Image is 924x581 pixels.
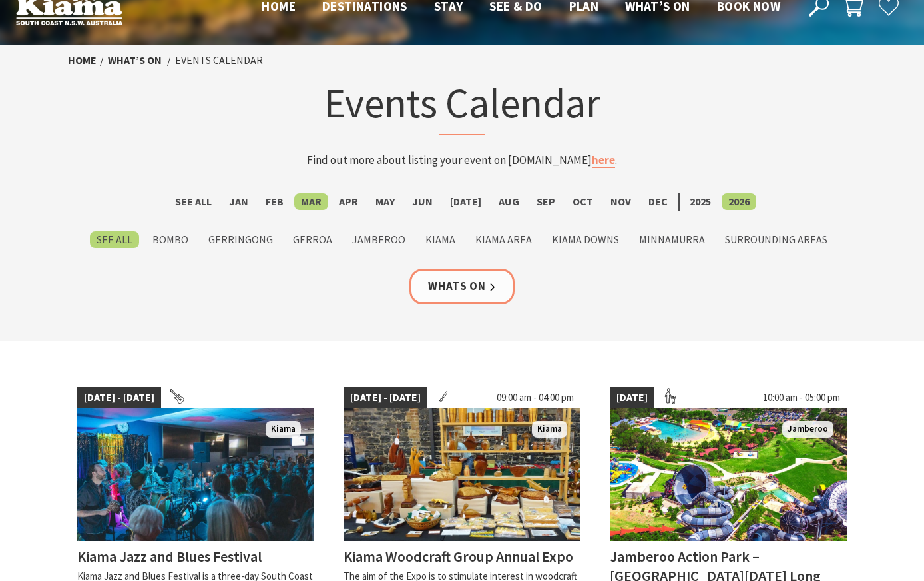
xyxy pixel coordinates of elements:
[782,421,833,438] span: Jamberoo
[77,547,262,566] h4: Kiama Jazz and Blues Festival
[443,193,488,210] label: [DATE]
[610,408,847,541] img: Jamberoo Action Park Kiama NSW
[405,193,439,210] label: Jun
[332,193,365,210] label: Apr
[419,231,462,248] label: Kiama
[146,231,195,248] label: Bombo
[90,231,139,248] label: See All
[409,269,515,304] a: Whats On
[77,408,314,541] img: Kiama Bowling Club
[532,421,567,438] span: Kiama
[222,193,255,210] label: Jan
[77,387,161,408] span: [DATE] - [DATE]
[344,408,580,541] img: Kiama Woodcraft Group Display
[610,387,654,408] span: [DATE]
[683,193,718,210] label: 2025
[369,193,401,210] label: May
[346,231,412,248] label: Jamberoo
[490,387,580,408] span: 09:00 am - 04:00 pm
[266,421,301,438] span: Kiama
[756,387,847,408] span: 10:00 am - 05:00 pm
[469,231,539,248] label: Kiama Area
[592,153,615,168] a: here
[718,231,834,248] label: Surrounding Areas
[202,231,280,248] label: Gerringong
[286,231,339,248] label: Gerroa
[201,151,723,169] p: Find out more about listing your event on [DOMAIN_NAME] .
[642,193,674,210] label: Dec
[566,193,600,210] label: Oct
[344,387,427,408] span: [DATE] - [DATE]
[168,193,218,210] label: See All
[175,52,263,69] li: Events Calendar
[201,76,723,135] h1: Events Calendar
[259,193,290,210] label: Feb
[108,53,162,67] a: What’s On
[492,193,526,210] label: Aug
[632,231,712,248] label: Minnamurra
[68,53,97,67] a: Home
[344,547,573,566] h4: Kiama Woodcraft Group Annual Expo
[545,231,626,248] label: Kiama Downs
[722,193,756,210] label: 2026
[604,193,638,210] label: Nov
[294,193,328,210] label: Mar
[530,193,562,210] label: Sep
